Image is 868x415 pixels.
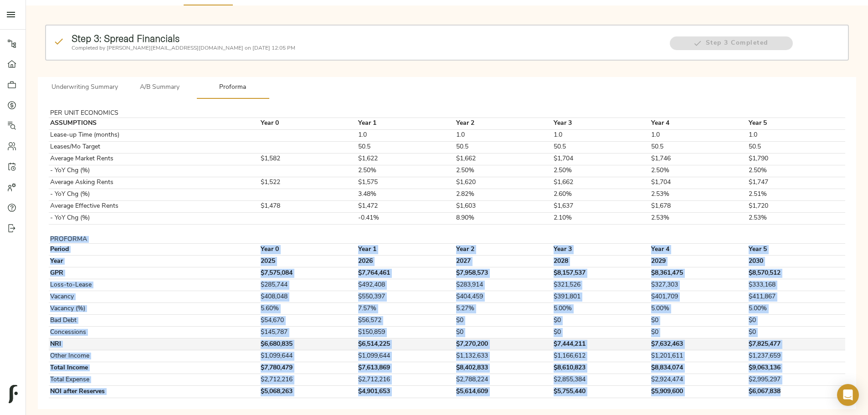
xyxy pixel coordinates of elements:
td: $321,526 [552,279,650,291]
td: $327,303 [650,279,748,291]
td: Year 0 [260,244,357,256]
td: $56,572 [357,315,455,327]
td: 2030 [748,256,845,267]
td: $1,704 [650,177,748,189]
td: GPR [49,267,253,279]
td: $7,444,211 [552,338,650,350]
td: 2.50% [357,165,455,177]
td: $2,712,216 [260,374,357,386]
td: $150,859 [357,327,455,338]
td: $1,522 [260,177,357,189]
td: $333,168 [748,279,845,291]
td: 5.00% [552,303,650,315]
td: $404,459 [455,291,552,303]
td: Loss-to-Lease [49,279,253,291]
td: $1,099,644 [260,350,357,362]
td: 1.0 [552,129,650,141]
td: $6,514,225 [357,338,455,350]
td: $492,408 [357,279,455,291]
td: $7,632,463 [650,338,748,350]
td: 2.10% [552,212,650,224]
td: $6,680,835 [260,338,357,350]
td: Period [49,244,253,256]
td: $8,157,537 [552,267,650,279]
td: 50.5 [748,141,845,153]
td: $0 [748,315,845,327]
td: $401,709 [650,291,748,303]
td: 2029 [650,256,748,267]
td: 2025 [260,256,357,267]
td: 2027 [455,256,552,267]
td: $2,712,216 [357,374,455,386]
td: 2026 [357,256,455,267]
td: ASSUMPTIONS [49,118,253,129]
td: Leases/Mo Target [49,141,253,153]
td: $1,620 [455,177,552,189]
td: 2028 [552,256,650,267]
td: Year 1 [357,118,455,129]
td: $411,867 [748,291,845,303]
td: $1,472 [357,200,455,212]
td: $7,270,200 [455,338,552,350]
td: $8,610,823 [552,362,650,374]
td: $54,670 [260,315,357,327]
td: $5,909,600 [650,386,748,398]
td: 2.50% [552,165,650,177]
td: $7,764,461 [357,267,455,279]
td: $1,478 [260,200,357,212]
td: 1.0 [748,129,845,141]
td: 2.50% [650,165,748,177]
td: - YoY Chg (%) [49,212,253,224]
td: Bad Debt [49,315,253,327]
td: $1,099,644 [357,350,455,362]
td: 2.53% [650,189,748,200]
td: 2.82% [455,189,552,200]
td: $1,132,633 [455,350,552,362]
td: $0 [552,315,650,327]
td: -0.41% [357,212,455,224]
td: Vacancy (%) [49,303,253,315]
td: Lease-up Time (months) [49,129,253,141]
td: Year 0 [260,118,357,129]
td: $7,958,573 [455,267,552,279]
td: $1,575 [357,177,455,189]
td: $1,166,612 [552,350,650,362]
td: Total Income [49,362,253,374]
td: Year 4 [650,118,748,129]
td: 2.60% [552,189,650,200]
td: Other Income [49,350,253,362]
td: $1,637 [552,200,650,212]
td: Year 5 [748,118,845,129]
td: $2,995,297 [748,374,845,386]
td: $283,914 [455,279,552,291]
td: $4,901,653 [357,386,455,398]
td: 2.53% [748,212,845,224]
td: $1,720 [748,200,845,212]
div: Open Intercom Messenger [837,384,859,406]
strong: Step 3: Spread Financials [72,32,180,44]
td: 7.57% [357,303,455,315]
td: 1.0 [357,129,455,141]
td: $2,788,224 [455,374,552,386]
td: $285,744 [260,279,357,291]
td: $1,603 [455,200,552,212]
td: $2,855,384 [552,374,650,386]
td: $1,662 [552,177,650,189]
td: $5,755,440 [552,386,650,398]
td: $550,397 [357,291,455,303]
td: 2.51% [748,189,845,200]
span: A/B Summary [129,82,191,93]
td: $0 [650,327,748,338]
td: 2.53% [650,212,748,224]
td: $6,067,838 [748,386,845,398]
td: 8.90% [455,212,552,224]
td: 5.00% [748,303,845,315]
td: $2,924,474 [650,374,748,386]
td: Year 5 [748,244,845,256]
td: $1,201,611 [650,350,748,362]
td: Year 3 [552,244,650,256]
td: $391,801 [552,291,650,303]
td: $7,613,869 [357,362,455,374]
td: - YoY Chg (%) [49,165,253,177]
td: 5.27% [455,303,552,315]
